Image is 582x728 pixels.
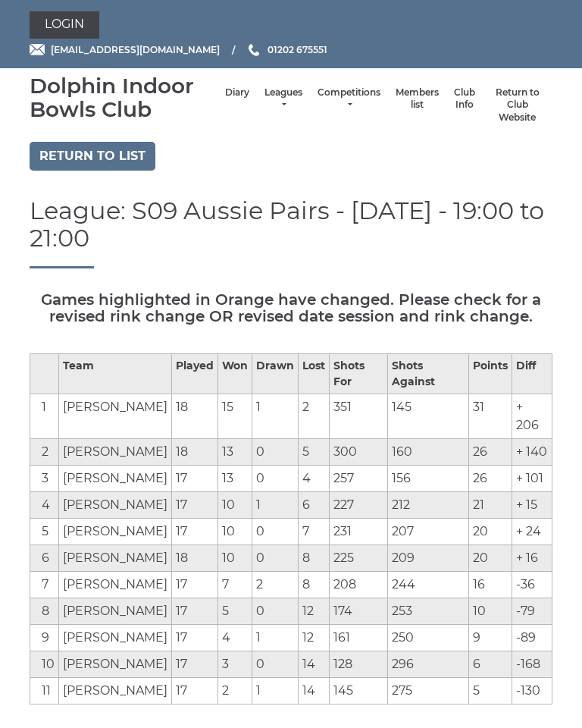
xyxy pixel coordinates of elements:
[59,571,172,598] td: [PERSON_NAME]
[299,394,330,438] td: 2
[512,677,552,704] td: -130
[512,598,552,624] td: -79
[30,518,59,544] td: 5
[252,677,299,704] td: 1
[387,353,469,394] th: Shots Against
[490,86,545,124] a: Return to Club Website
[387,438,469,465] td: 160
[469,544,512,571] td: 20
[330,394,388,438] td: 351
[330,598,388,624] td: 174
[512,438,552,465] td: + 140
[218,651,252,677] td: 3
[387,544,469,571] td: 209
[469,518,512,544] td: 20
[30,651,59,677] td: 10
[299,465,330,491] td: 4
[172,571,218,598] td: 17
[454,86,475,111] a: Club Info
[218,544,252,571] td: 10
[30,291,552,325] h5: Games highlighted in Orange have changed. Please check for a revised rink change OR revised date ...
[225,86,249,99] a: Diary
[59,394,172,438] td: [PERSON_NAME]
[172,624,218,651] td: 17
[512,624,552,651] td: -89
[512,491,552,518] td: + 15
[330,438,388,465] td: 300
[299,624,330,651] td: 12
[218,353,252,394] th: Won
[252,518,299,544] td: 0
[299,544,330,571] td: 8
[172,677,218,704] td: 17
[268,44,327,55] span: 01202 675551
[218,518,252,544] td: 10
[330,353,388,394] th: Shots For
[330,491,388,518] td: 227
[387,465,469,491] td: 156
[30,544,59,571] td: 6
[252,598,299,624] td: 0
[218,438,252,465] td: 13
[252,394,299,438] td: 1
[330,465,388,491] td: 257
[330,624,388,651] td: 161
[299,491,330,518] td: 6
[172,353,218,394] th: Played
[299,438,330,465] td: 5
[59,465,172,491] td: [PERSON_NAME]
[218,465,252,491] td: 13
[330,571,388,598] td: 208
[512,544,552,571] td: + 16
[330,677,388,704] td: 145
[252,491,299,518] td: 1
[469,438,512,465] td: 26
[59,353,172,394] th: Team
[318,86,380,111] a: Competitions
[218,677,252,704] td: 2
[299,353,330,394] th: Lost
[469,394,512,438] td: 31
[59,624,172,651] td: [PERSON_NAME]
[30,677,59,704] td: 11
[469,624,512,651] td: 9
[30,491,59,518] td: 4
[396,86,439,111] a: Members list
[172,651,218,677] td: 17
[469,598,512,624] td: 10
[218,491,252,518] td: 10
[387,491,469,518] td: 212
[387,571,469,598] td: 244
[252,651,299,677] td: 0
[59,544,172,571] td: [PERSON_NAME]
[252,544,299,571] td: 0
[218,571,252,598] td: 7
[299,677,330,704] td: 14
[172,438,218,465] td: 18
[252,438,299,465] td: 0
[469,651,512,677] td: 6
[469,465,512,491] td: 26
[264,86,302,111] a: Leagues
[469,571,512,598] td: 16
[30,465,59,491] td: 3
[30,42,220,57] a: Email [EMAIL_ADDRESS][DOMAIN_NAME]
[252,465,299,491] td: 0
[252,353,299,394] th: Drawn
[512,465,552,491] td: + 101
[512,571,552,598] td: -36
[218,394,252,438] td: 15
[387,598,469,624] td: 253
[512,353,552,394] th: Diff
[387,651,469,677] td: 296
[59,677,172,704] td: [PERSON_NAME]
[30,598,59,624] td: 8
[172,544,218,571] td: 18
[512,651,552,677] td: -168
[387,394,469,438] td: 145
[30,624,59,651] td: 9
[30,74,217,121] div: Dolphin Indoor Bowls Club
[299,518,330,544] td: 7
[299,651,330,677] td: 14
[512,394,552,438] td: + 206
